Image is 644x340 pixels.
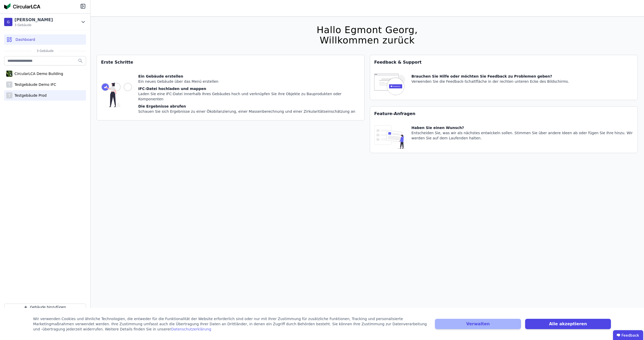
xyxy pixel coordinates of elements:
div: Erste Schritte [97,55,364,70]
img: getting_started_tile-DrF_GRSv.svg [101,74,132,116]
div: Entscheiden Sie, was wir als nächstes entwickeln sollen. Stimmen Sie über andere Ideen ab oder fü... [411,130,633,141]
div: Die Ergebnisse abrufen [138,104,360,109]
div: T [6,81,12,88]
button: Alle akzeptieren [525,319,611,329]
span: 3 Gebäude [14,23,53,27]
div: T [6,92,12,99]
img: CircularLCA Demo Building [6,70,12,78]
img: Concular [4,3,40,9]
div: Brauchen Sie Hilfe oder möchten Sie Feedback zu Problemen geben? [411,74,569,79]
div: Willkommen zurück [317,35,418,46]
button: Verwalten [435,319,521,329]
div: Feature-Anfragen [370,107,638,121]
div: IFC-Datei hochladen und mappen [138,86,360,91]
div: Wir verwenden Cookies und ähnliche Technologien, die entweder für die Funktionalität der Website ... [33,316,429,332]
button: Gebäude hinzufügen [4,304,86,311]
div: Testgebäude Prod [12,93,47,98]
a: Datenschutzerklärung [171,327,211,331]
div: Ein Gebäude erstellen [138,74,360,79]
div: [PERSON_NAME] [14,17,53,23]
div: CircularLCA Demo Building [12,71,63,76]
div: Schauen Sie sich Ergebnisse zu einer Ökobilanzierung, einer Massenberechnung und einer Zirkularit... [138,109,360,114]
span: Dashboard [16,37,35,42]
div: Laden Sie eine IFC-Datei innerhalb Ihres Gebäudes hoch und verknüpfen Sie ihre Objekte zu Bauprod... [138,91,360,102]
div: Hallo Egmont Georg, [317,25,418,35]
div: Feedback & Support [370,55,638,70]
span: 3 Gebäude [32,49,59,53]
div: Haben Sie einen Wunsch? [411,125,633,130]
img: feature_request_tile-UiXE1qGU.svg [374,125,405,149]
div: G [4,18,12,26]
img: feedback-icon-HCTs5lye.svg [374,74,405,96]
div: Verwenden Sie die Feedback-Schaltfläche in der rechten unteren Ecke des Bildschirms. [411,79,569,84]
div: Ein neues Gebäude über das Menü erstellen [138,79,360,84]
div: Testgebäude Demo IFC [12,82,56,87]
